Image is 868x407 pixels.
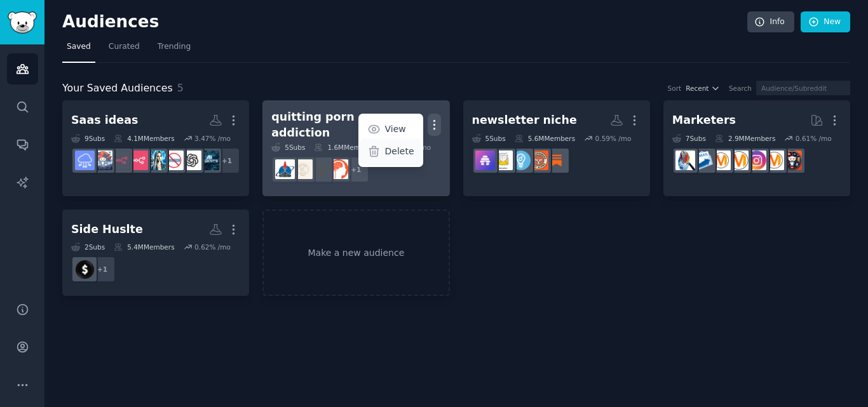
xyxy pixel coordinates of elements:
[715,134,775,143] div: 2.9M Members
[114,134,174,143] div: 4.1M Members
[89,256,116,283] div: + 1
[128,150,148,170] img: n8n_ai_agents
[747,11,794,33] a: Info
[663,100,850,196] a: Marketers7Subs2.9MMembers0.61% /mosocialmediaadvertisingInstagramMarketingcontent_marketingAskMar...
[515,134,575,143] div: 5.6M Members
[111,150,130,170] img: n8n
[262,210,449,297] a: Make a new audience
[293,159,313,179] img: quittingpornaddiction
[672,134,706,143] div: 7 Sub s
[71,222,143,237] div: Side Huslte
[75,150,95,170] img: SaaS
[342,156,369,183] div: + 1
[62,37,95,63] a: Saved
[764,150,784,170] img: advertising
[385,123,406,136] p: View
[493,150,513,170] img: Newsletters
[796,134,832,143] div: 0.61 % /mo
[275,159,295,179] img: NoFap
[194,243,231,251] div: 0.62 % /mo
[729,84,752,93] div: Search
[271,143,305,152] div: 5 Sub s
[729,150,749,170] img: content_marketing
[62,210,249,297] a: Side Huslte2Subs5.4MMembers0.62% /mo+1sidehustle
[158,41,191,53] span: Trending
[801,11,850,33] a: New
[146,150,166,170] img: automation
[711,150,731,170] img: AskMarketing
[8,11,37,34] img: GummySearch logo
[672,112,736,128] div: Marketers
[164,150,184,170] img: nocode
[782,150,802,170] img: socialmedia
[71,134,105,143] div: 9 Sub s
[686,84,709,93] span: Recent
[75,260,95,279] img: sidehustle
[595,134,632,143] div: 0.59 % /mo
[756,81,850,95] input: Audience/Subreddit
[104,37,144,63] a: Curated
[200,150,219,170] img: aiagents
[463,100,650,196] a: newsletter niche5Subs5.6MMembers0.59% /moSubstackEntrepreneurRideAlongEntrepreneurNewslettersbeehiiv
[360,116,421,143] a: View
[194,134,231,143] div: 3.47 % /mo
[472,112,577,128] div: newsletter niche
[182,150,201,170] img: OpenAI
[311,159,330,179] img: QuitPorn
[314,143,374,152] div: 1.6M Members
[529,150,548,170] img: EntrepreneurRideAlong
[329,159,348,179] img: PornAddictionCoach
[62,81,173,97] span: Your Saved Audiences
[472,134,506,143] div: 5 Sub s
[153,37,195,63] a: Trending
[62,100,249,196] a: Saas ideas9Subs4.1MMembers3.47% /mo+1aiagentsOpenAInocodeautomationn8n_ai_agentsn8nAI_AgentsSaaS
[747,150,766,170] img: InstagramMarketing
[71,112,138,128] div: Saas ideas
[546,150,566,170] img: Substack
[675,150,695,170] img: MarketingResearch
[511,150,531,170] img: Entrepreneur
[385,145,414,158] p: Delete
[693,150,713,170] img: Emailmarketing
[262,100,449,196] a: quitting porn addictionViewDelete5Subs1.6MMembers0.10% /mo+1PornAddictionCoachQuitPornquittingpor...
[686,84,720,93] button: Recent
[93,150,112,170] img: AI_Agents
[67,41,91,53] span: Saved
[71,243,105,251] div: 2 Sub s
[271,109,409,140] div: quitting porn addiction
[214,147,240,174] div: + 1
[62,12,747,32] h2: Audiences
[109,41,140,53] span: Curated
[114,243,174,251] div: 5.4M Members
[475,150,495,170] img: beehiiv
[177,82,184,94] span: 5
[668,84,682,93] div: Sort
